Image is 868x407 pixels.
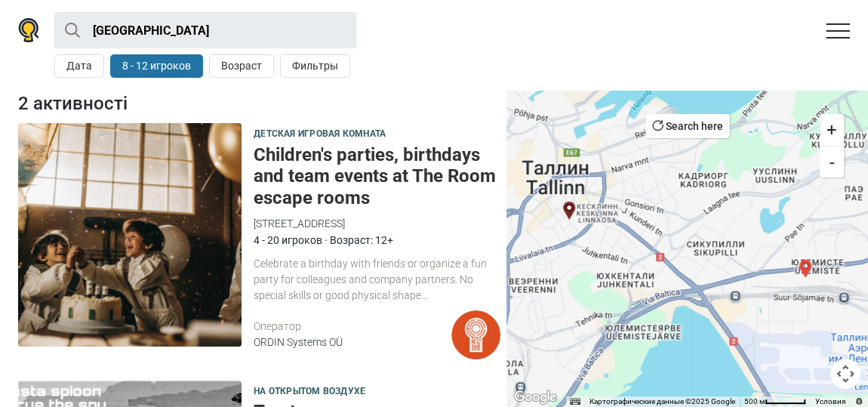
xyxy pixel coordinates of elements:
[570,396,580,407] button: Быстрые клавиши
[815,397,845,405] a: Условия (ссылка откроется в новой вкладке)
[254,256,500,303] div: Celebrate a birthday with friends or organize a fun party for colleagues and company partners. No...
[451,310,500,359] img: ORDIN Systems OÜ
[110,54,203,78] button: 8 - 12 игроков
[254,215,500,232] div: [STREET_ADDRESS]
[744,397,765,405] span: 500 м
[560,202,578,220] div: Children's parties, birthdays and team events at The Room escape rooms
[18,18,39,42] img: Nowescape logo
[254,126,386,143] span: Детская игровая комната
[280,54,350,78] button: Фильтры
[820,114,844,146] button: +
[820,146,844,177] button: -
[18,123,242,347] img: Children's parties, birthdays and team events at The Room escape rooms
[209,54,274,78] button: Возраст
[796,260,814,278] div: Trust
[830,359,860,389] button: Управление камерой на карте
[645,114,729,138] button: Search here
[854,397,863,405] a: Сообщить об ошибке на карте или снимке
[254,335,451,350] div: ORDIN Systems OÜ
[254,144,500,209] h5: Children's parties, birthdays and team events at The Room escape rooms
[740,396,811,407] button: Масштаб карты: 500 м на 51 пкс
[54,54,104,78] button: Дата
[510,387,560,407] a: Открыть эту область в Google Картах (в новом окне)
[12,90,506,117] div: 2 активності
[589,397,735,405] span: Картографические данные ©2025 Google
[254,232,500,248] div: 4 - 20 игроков · Возраст: 12+
[254,319,451,335] div: Оператор
[510,387,560,407] img: Google
[54,12,356,48] input: Попробуйте “Лондон”
[254,384,365,400] span: На открытом воздухе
